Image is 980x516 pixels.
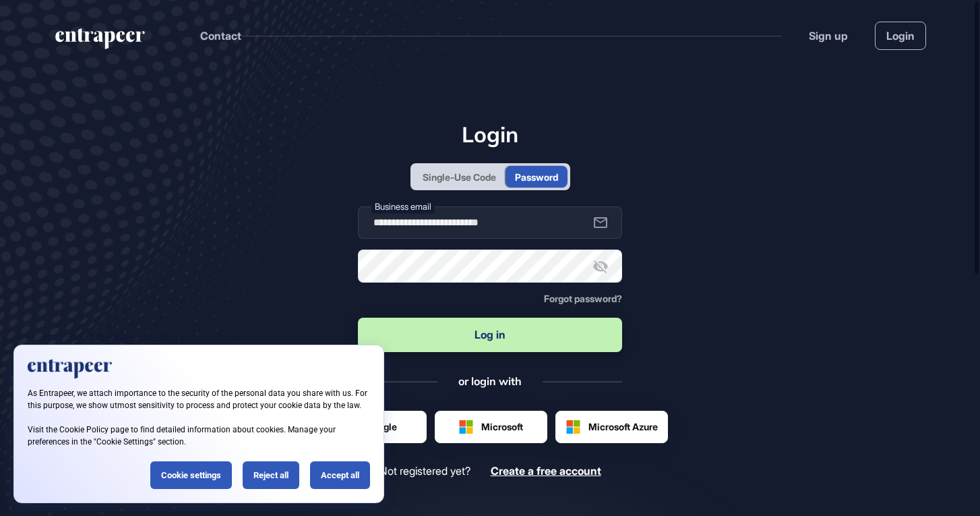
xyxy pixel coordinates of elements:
[458,374,522,389] div: or login with
[544,293,622,304] span: Forgot password?
[54,28,146,54] a: entrapeer-logo
[544,293,622,304] a: Forgot password?
[200,27,241,45] button: Contact
[358,121,622,147] h1: Login
[515,170,558,184] div: Password
[491,465,601,478] a: Create a free account
[809,28,848,44] a: Sign up
[371,200,435,214] label: Business email
[358,318,622,352] button: Log in
[491,464,601,478] span: Create a free account
[875,22,926,50] a: Login
[423,170,496,184] div: Single-Use Code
